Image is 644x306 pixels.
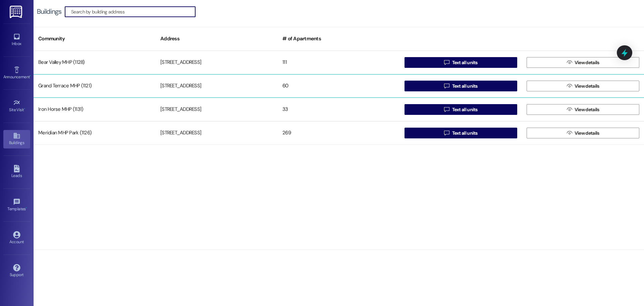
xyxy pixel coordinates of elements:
div: Meridian MHP Park (1126) [34,126,156,140]
div: [STREET_ADDRESS] [156,56,278,69]
span: • [24,106,25,111]
a: Leads [3,163,30,181]
span: View details [575,83,599,90]
button: Text all units [405,57,517,68]
img: ResiDesk Logo [10,6,23,18]
i:  [444,83,449,89]
i:  [567,83,572,89]
div: 269 [278,126,400,140]
button: Text all units [405,104,517,115]
div: Bear Valley MHP (1128) [34,56,156,69]
input: Search by building address [71,7,195,16]
button: View details [527,128,639,138]
a: Support [3,262,30,280]
div: [STREET_ADDRESS] [156,103,278,116]
span: • [30,74,31,78]
div: Community [34,31,156,47]
div: [STREET_ADDRESS] [156,79,278,93]
a: Buildings [3,130,30,148]
div: Address [156,31,278,47]
div: 60 [278,79,400,93]
span: View details [575,59,599,66]
i:  [444,130,449,136]
i:  [444,60,449,65]
i:  [444,107,449,112]
span: View details [575,106,599,113]
button: View details [527,104,639,115]
a: Account [3,229,30,247]
button: Text all units [405,128,517,138]
span: • [26,206,27,210]
div: Buildings [37,8,61,15]
i:  [567,107,572,112]
div: 33 [278,103,400,116]
a: Site Visit • [3,97,30,115]
a: Templates • [3,196,30,214]
button: View details [527,81,639,91]
div: # of Apartments [278,31,400,47]
span: Text all units [452,106,478,113]
i:  [567,60,572,65]
span: View details [575,130,599,137]
div: 111 [278,56,400,69]
i:  [567,130,572,136]
span: Text all units [452,59,478,66]
a: Inbox [3,31,30,49]
div: [STREET_ADDRESS] [156,126,278,140]
span: Text all units [452,83,478,90]
button: Text all units [405,81,517,91]
div: Grand Terrace MHP (1121) [34,79,156,93]
div: Iron Horse MHP (1131) [34,103,156,116]
button: View details [527,57,639,68]
span: Text all units [452,130,478,137]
